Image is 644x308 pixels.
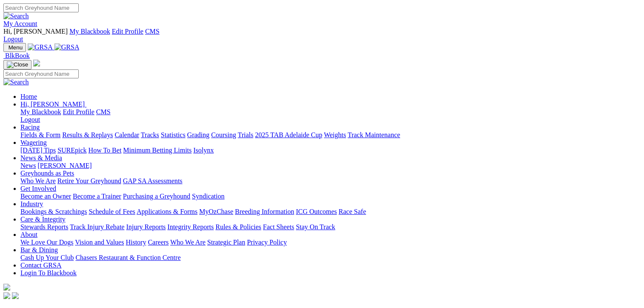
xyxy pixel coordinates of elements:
[62,131,113,138] a: Results & Replays
[187,131,209,138] a: Grading
[3,35,23,43] a: Logout
[207,239,245,246] a: Strategic Plan
[3,292,10,299] img: facebook.svg
[263,223,294,230] a: Fact Sheets
[123,147,192,154] a: Minimum Betting Limits
[3,12,29,20] img: Search
[20,108,641,124] div: Hi, [PERSON_NAME]
[20,170,74,177] a: Greyhounds as Pets
[20,239,73,246] a: We Love Our Dogs
[20,208,641,216] div: Industry
[20,108,61,115] a: My Blackbook
[20,147,641,154] div: Wagering
[211,131,236,138] a: Coursing
[3,60,31,69] button: Toggle navigation
[20,239,641,246] div: About
[126,223,166,230] a: Injury Reports
[12,292,19,299] img: twitter.svg
[20,139,47,146] a: Wagering
[89,147,122,154] a: How To Bet
[69,28,110,35] a: My Blackbook
[3,20,37,27] a: My Account
[296,223,335,230] a: Stay On Track
[338,208,366,215] a: Race Safe
[126,239,146,246] a: History
[247,239,287,246] a: Privacy Policy
[3,52,30,59] a: BlkBook
[75,239,124,246] a: Vision and Values
[215,223,261,230] a: Rules & Policies
[145,28,160,35] a: CMS
[20,93,37,100] a: Home
[148,239,169,246] a: Careers
[20,216,66,223] a: Care & Integrity
[114,131,139,138] a: Calendar
[192,193,224,200] a: Syndication
[5,52,30,59] span: BlkBook
[20,254,641,262] div: Bar & Dining
[296,208,337,215] a: ICG Outcomes
[123,193,190,200] a: Purchasing a Greyhound
[20,193,641,200] div: Get Involved
[3,28,68,35] span: Hi, [PERSON_NAME]
[141,131,159,138] a: Tracks
[7,61,28,68] img: Close
[57,177,121,184] a: Retire Your Greyhound
[37,162,92,169] a: [PERSON_NAME]
[20,177,641,185] div: Greyhounds as Pets
[20,131,641,139] div: Racing
[3,284,10,291] img: logo-grsa-white.png
[20,185,56,192] a: Get Involved
[3,3,79,12] input: Search
[20,262,61,269] a: Contact GRSA
[170,239,206,246] a: Who We Are
[89,208,135,215] a: Schedule of Fees
[348,131,400,138] a: Track Maintenance
[73,193,121,200] a: Become a Trainer
[20,193,71,200] a: Become an Owner
[20,269,77,276] a: Login To Blackbook
[75,254,180,261] a: Chasers Restaurant & Function Centre
[3,69,79,78] input: Search
[20,154,62,161] a: News & Media
[20,223,68,230] a: Stewards Reports
[193,147,214,154] a: Isolynx
[20,200,43,207] a: Industry
[96,108,111,115] a: CMS
[112,28,143,35] a: Edit Profile
[3,28,641,43] div: My Account
[20,246,58,253] a: Bar & Dining
[63,108,94,115] a: Edit Profile
[20,116,40,123] a: Logout
[20,254,74,261] a: Cash Up Your Club
[324,131,346,138] a: Weights
[28,43,53,51] img: GRSA
[20,124,40,131] a: Racing
[20,208,87,215] a: Bookings & Scratchings
[3,78,29,86] img: Search
[20,223,641,231] div: Care & Integrity
[167,223,214,230] a: Integrity Reports
[20,101,86,108] a: Hi, [PERSON_NAME]
[255,131,322,138] a: 2025 TAB Adelaide Cup
[9,44,23,51] span: Menu
[20,231,37,238] a: About
[57,147,86,154] a: SUREpick
[161,131,186,138] a: Statistics
[238,131,253,138] a: Trials
[123,177,183,184] a: GAP SA Assessments
[3,43,26,52] button: Toggle navigation
[20,147,56,154] a: [DATE] Tips
[20,162,36,169] a: News
[20,162,641,170] div: News & Media
[20,101,85,108] span: Hi, [PERSON_NAME]
[199,208,233,215] a: MyOzChase
[33,60,40,66] img: logo-grsa-white.png
[20,131,60,138] a: Fields & Form
[20,177,56,184] a: Who We Are
[70,223,124,230] a: Track Injury Rebate
[137,208,197,215] a: Applications & Forms
[54,43,80,51] img: GRSA
[235,208,294,215] a: Breeding Information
